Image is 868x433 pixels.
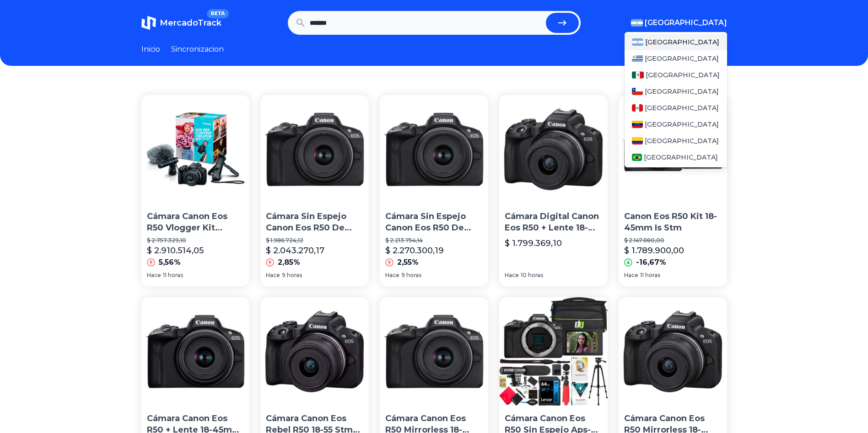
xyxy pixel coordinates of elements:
[645,103,719,112] span: [GEOGRAPHIC_DATA]
[147,237,244,244] p: $ 2.757.329,10
[385,211,483,234] p: Cámara Sin Espejo Canon Eos R50 De 24,2 Mp Con Rf-s18-45 Mm
[632,38,644,46] img: Argentina
[278,257,300,268] p: 2,85%
[397,257,419,268] p: 2,55%
[636,257,666,268] p: -16,67%
[260,95,369,286] a: Cámara Sin Espejo Canon Eos R50 De 24,2 Mp Con Rf-s18-45 MmCámara Sin Espejo Canon Eos R50 De 24,...
[645,87,719,96] span: [GEOGRAPHIC_DATA]
[499,95,608,203] img: Cámara Digital Canon Eos R50 + Lente 18-45mm Original
[147,211,244,234] p: Cámara Canon Eos R50 Vlogger Kit Creator Tripode Control Mic
[625,67,727,83] a: Mexico[GEOGRAPHIC_DATA]
[644,153,718,162] span: [GEOGRAPHIC_DATA]
[385,237,483,244] p: $ 2.213.754,14
[499,297,608,406] img: Cámara Canon Eos R50 Sin Espejo Aps-c 24,2 Mp Negra
[401,272,421,279] span: 9 horas
[619,297,727,406] img: Cámara Canon Eos R50 Mirrorless 18-45mm Color Negro
[632,137,643,144] img: Colombia
[632,121,643,128] img: Venezuela
[380,95,488,286] a: Cámara Sin Espejo Canon Eos R50 De 24,2 Mp Con Rf-s18-45 MmCámara Sin Espejo Canon Eos R50 De 24,...
[625,83,727,100] a: Chile[GEOGRAPHIC_DATA]
[282,272,302,279] span: 9 horas
[624,211,722,234] p: Canon Eos R50 Kit 18-45mm Is Stm
[141,16,221,30] a: MercadoTrackBETA
[385,272,399,279] span: Hace
[625,116,727,133] a: Venezuela[GEOGRAPHIC_DATA]
[499,95,608,286] a: Cámara Digital Canon Eos R50 + Lente 18-45mm OriginalCámara Digital Canon Eos R50 + Lente 18-45mm...
[619,95,727,203] img: Canon Eos R50 Kit 18-45mm Is Stm
[266,272,280,279] span: Hace
[645,37,719,47] span: [GEOGRAPHIC_DATA]
[141,44,160,55] a: Inicio
[631,19,643,27] img: Argentina
[260,297,369,406] img: Cámara Canon Eos Rebel R50 18-55 Stm Foto Video 4k Full Hd
[625,149,727,166] a: Brasil[GEOGRAPHIC_DATA]
[624,244,684,257] p: $ 1.789.900,00
[521,272,543,279] span: 10 horas
[147,244,204,257] p: $ 2.910.514,05
[632,71,644,79] img: Mexico
[631,17,727,28] button: [GEOGRAPHIC_DATA]
[646,70,720,80] span: [GEOGRAPHIC_DATA]
[625,100,727,116] a: Peru[GEOGRAPHIC_DATA]
[624,272,638,279] span: Hace
[632,154,642,161] img: Brasil
[266,244,324,257] p: $ 2.043.270,17
[160,18,221,28] span: MercadoTrack
[640,272,660,279] span: 11 horas
[159,257,181,268] p: 5,56%
[163,272,183,279] span: 11 horas
[505,237,562,250] p: $ 1.799.369,10
[266,237,363,244] p: $ 1.986.724,12
[645,54,719,63] span: [GEOGRAPHIC_DATA]
[632,55,643,62] img: Uruguay
[625,133,727,149] a: Colombia[GEOGRAPHIC_DATA]
[141,16,156,30] img: MercadoTrack
[505,272,519,279] span: Hace
[645,136,719,145] span: [GEOGRAPHIC_DATA]
[141,297,250,406] img: Cámara Canon Eos R50 + Lente 18-45mm Original
[141,95,250,203] img: Cámara Canon Eos R50 Vlogger Kit Creator Tripode Control Mic
[141,95,250,286] a: Cámara Canon Eos R50 Vlogger Kit Creator Tripode Control MicCámara Canon Eos R50 Vlogger Kit Crea...
[632,88,643,95] img: Chile
[619,95,727,286] a: Canon Eos R50 Kit 18-45mm Is StmCanon Eos R50 Kit 18-45mm Is Stm$ 2.147.880,00$ 1.789.900,00-16,6...
[505,211,602,234] p: Cámara Digital Canon Eos R50 + Lente 18-45mm Original
[207,9,228,18] span: BETA
[625,50,727,67] a: Uruguay[GEOGRAPHIC_DATA]
[625,34,727,50] a: Argentina[GEOGRAPHIC_DATA]
[171,44,224,55] a: Sincronizacion
[380,297,488,406] img: Cámara Canon Eos R50 Mirrorless 18-45mm Black-tienda Oficial
[385,244,444,257] p: $ 2.270.300,19
[147,272,161,279] span: Hace
[260,95,369,203] img: Cámara Sin Espejo Canon Eos R50 De 24,2 Mp Con Rf-s18-45 Mm
[380,95,488,203] img: Cámara Sin Espejo Canon Eos R50 De 24,2 Mp Con Rf-s18-45 Mm
[645,120,719,129] span: [GEOGRAPHIC_DATA]
[632,104,643,112] img: Peru
[266,211,363,234] p: Cámara Sin Espejo Canon Eos R50 De 24,2 Mp Con Rf-s18-45 Mm
[624,237,722,244] p: $ 2.147.880,00
[645,17,727,28] span: [GEOGRAPHIC_DATA]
